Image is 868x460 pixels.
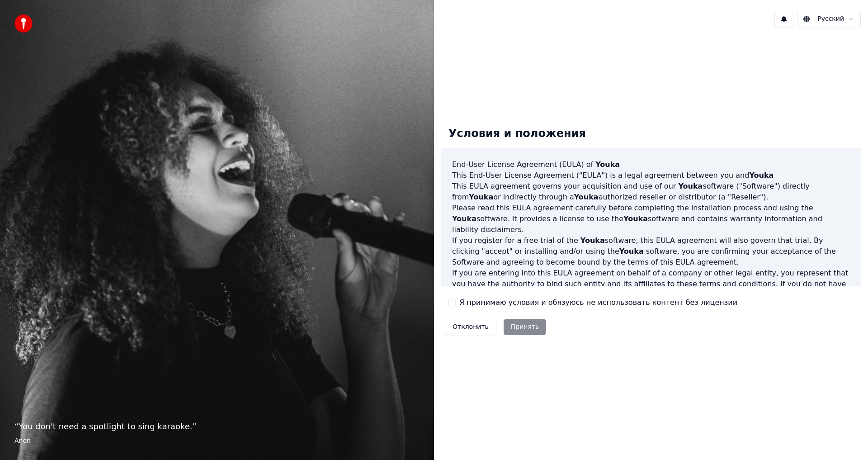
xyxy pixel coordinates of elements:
[452,268,850,311] p: If you are entering into this EULA agreement on behalf of a company or other legal entity, you re...
[749,171,774,180] span: Youka
[445,319,496,335] button: Отклонить
[14,436,420,446] footer: Anon
[452,203,850,235] p: Please read this EULA agreement carefully before completing the installation process and using th...
[14,420,420,433] p: “ You don't need a spotlight to sing karaoke. ”
[452,214,476,223] span: Youka
[595,160,620,169] span: Youka
[452,159,850,170] h3: End-User License Agreement (EULA) of
[574,193,599,201] span: Youka
[469,193,493,201] span: Youka
[14,14,33,33] img: youka
[441,119,593,148] div: Условия и положения
[452,181,850,203] p: This EULA agreement governs your acquisition and use of our software ("Software") directly from o...
[452,170,850,181] p: This End-User License Agreement ("EULA") is a legal agreement between you and
[678,182,703,190] span: Youka
[452,235,850,268] p: If you register for a free trial of the software, this EULA agreement will also govern that trial...
[580,236,605,245] span: Youka
[619,247,644,256] span: Youka
[459,297,737,308] label: Я принимаю условия и обязуюсь не использовать контент без лицензии
[623,214,648,223] span: Youka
